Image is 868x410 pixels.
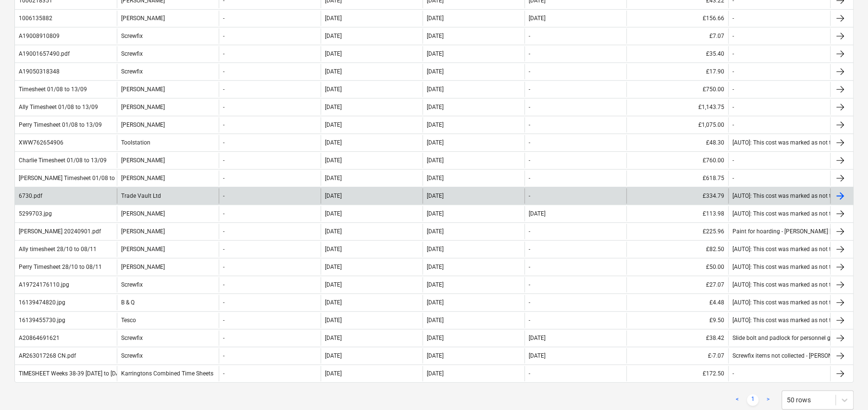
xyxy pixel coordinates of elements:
div: A19001657490.pdf [19,50,70,57]
div: - [223,157,224,164]
div: £4.48 [626,295,728,310]
div: - [223,104,224,110]
div: [DATE] [427,281,444,288]
div: 5299703.jpg [19,210,52,217]
div: [DATE] [427,352,444,359]
div: Timesheet 01/08 to 13/09 [19,86,87,93]
div: - [223,50,224,57]
div: £760.00 [626,153,728,168]
div: Ally timesheet 28/10 to 08/11 [19,246,97,253]
div: [DATE] [325,335,342,341]
div: - [223,281,224,288]
div: - [732,104,734,110]
a: Page 1 is your current page [747,394,758,406]
div: [DATE] [325,299,342,306]
div: [DATE] [325,15,342,22]
div: [DATE] [427,121,444,128]
div: - [529,175,530,181]
div: Screwfix [117,64,219,79]
iframe: Chat Widget [820,364,868,410]
div: - [529,33,530,39]
div: [PERSON_NAME] [117,11,219,26]
div: A19008910809 [19,33,60,39]
div: Perry Timesheet 01/08 to 13/09 [19,121,102,128]
div: - [732,68,734,75]
div: - [529,104,530,110]
div: - [223,193,224,199]
div: - [223,370,224,377]
div: - [223,299,224,306]
div: - [529,370,530,377]
div: - [223,352,224,359]
div: [DATE] [427,86,444,93]
div: £334.79 [626,188,728,204]
a: Previous page [732,394,743,406]
div: - [223,15,224,22]
div: [DATE] [325,352,342,359]
div: [DATE] [325,33,342,39]
div: XWW762654906 [19,139,63,146]
div: - [223,139,224,146]
div: [DATE] [529,335,546,341]
div: [DATE] [427,317,444,324]
div: [DATE] [325,370,342,377]
div: £7.07 [626,28,728,44]
div: [DATE] [427,193,444,199]
div: [DATE] [325,175,342,181]
div: 1006135882 [19,15,52,22]
div: [DATE] [427,228,444,235]
div: [DATE] [427,335,444,341]
div: - [732,121,734,128]
div: - [223,68,224,75]
div: [DATE] [325,157,342,164]
div: - [223,210,224,217]
div: [DATE] [325,121,342,128]
div: Screwfix [117,277,219,292]
div: £618.75 [626,170,728,186]
div: £113.98 [626,206,728,221]
div: [DATE] [325,139,342,146]
div: A19050318348 [19,68,60,75]
div: [PERSON_NAME] [117,224,219,239]
div: 6730.pdf [19,193,42,199]
div: - [529,193,530,199]
div: [DATE] [427,246,444,253]
div: - [529,68,530,75]
div: £27.07 [626,277,728,292]
div: £35.40 [626,46,728,61]
div: [DATE] [427,264,444,270]
div: [PERSON_NAME] [117,153,219,168]
div: - [732,157,734,164]
div: A20864691621 [19,335,60,341]
div: [DATE] [325,264,342,270]
div: £172.50 [626,366,728,381]
div: £38.42 [626,330,728,346]
div: - [732,50,734,57]
div: £9.50 [626,313,728,328]
div: TIMESHEET Weeks 38-39 [DATE] to [DATE] [19,370,127,377]
div: - [223,33,224,39]
div: - [529,299,530,306]
div: [DATE] [427,33,444,39]
div: [DATE] [325,50,342,57]
div: - [732,15,734,22]
div: [DATE] [529,210,546,217]
div: [PERSON_NAME] [117,82,219,97]
div: [DATE] [325,228,342,235]
div: Ally Timesheet 01/08 to 13/09 [19,104,98,110]
div: - [529,139,530,146]
div: [PERSON_NAME] [117,117,219,133]
div: - [529,121,530,128]
div: £50.00 [626,259,728,275]
div: [DATE] [427,15,444,22]
div: £48.30 [626,135,728,150]
div: [DATE] [325,104,342,110]
a: Next page [762,394,774,406]
div: 16139455730.jpg [19,317,65,324]
div: Screwfix [117,46,219,61]
div: [DATE] [325,86,342,93]
div: - [732,86,734,93]
div: £225.96 [626,224,728,239]
div: £1,143.75 [626,99,728,115]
